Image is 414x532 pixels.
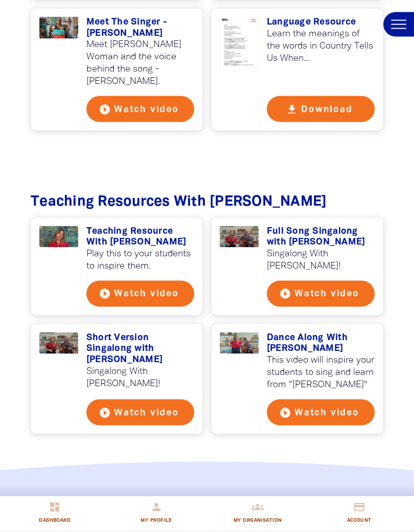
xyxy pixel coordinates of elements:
h3: Short Version Singalong with [PERSON_NAME] [86,332,194,366]
h3: Teaching Resource With [PERSON_NAME] [86,226,194,248]
i: play_circle_filled [99,287,111,300]
i: play_circle_filled [279,287,291,300]
a: groupsMy Organisation [207,497,309,532]
span: Account [347,515,372,527]
button: play_circle_filled Watch video [86,400,194,426]
button: play_circle_filled Watch video [86,281,194,307]
span: Dashboard [39,515,71,527]
h3: Full Song Singalong with [PERSON_NAME] [267,226,375,248]
h3: Language Resource [267,17,375,28]
span: Teaching Resources With [PERSON_NAME] [31,195,327,208]
h3: Dance Along With [PERSON_NAME] [267,332,375,354]
a: dashboardDashboard [4,497,106,532]
span: My Organisation [234,515,282,527]
i: groups [251,501,264,513]
a: credit_cardAccount [309,497,410,532]
i: person [150,501,163,513]
a: personMy Profile [106,497,208,532]
i: credit_card [353,501,365,513]
button: play_circle_filled Watch video [267,281,375,307]
i: get_app [286,103,298,116]
h3: Meet The Singer - [PERSON_NAME] [86,17,194,39]
i: play_circle_filled [99,103,111,116]
i: play_circle_filled [279,407,291,419]
i: play_circle_filled [99,407,111,419]
button: get_app Download [267,96,375,122]
button: play_circle_filled Watch video [86,96,194,122]
span: My Profile [141,515,172,527]
button: play_circle_filled Watch video [267,400,375,426]
i: dashboard [49,501,61,513]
